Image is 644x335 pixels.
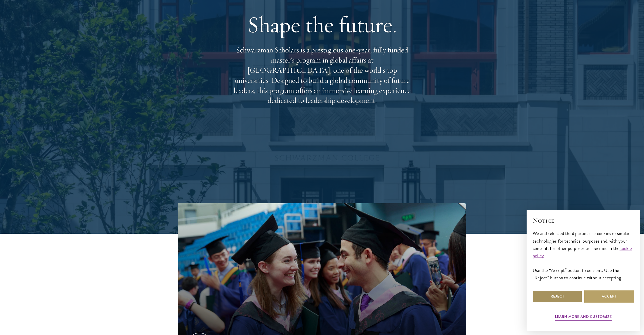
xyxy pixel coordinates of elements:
p: Schwarzman Scholars is a prestigious one-year, fully funded master’s program in global affairs at... [231,45,413,106]
button: Accept [584,290,634,303]
div: We and selected third parties use cookies or similar technologies for technical purposes and, wit... [533,230,634,281]
button: Learn more and customize [555,313,612,321]
button: Reject [533,290,582,303]
h1: Shape the future. [231,10,413,39]
a: cookie policy [533,245,632,259]
h2: Notice [533,216,634,225]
